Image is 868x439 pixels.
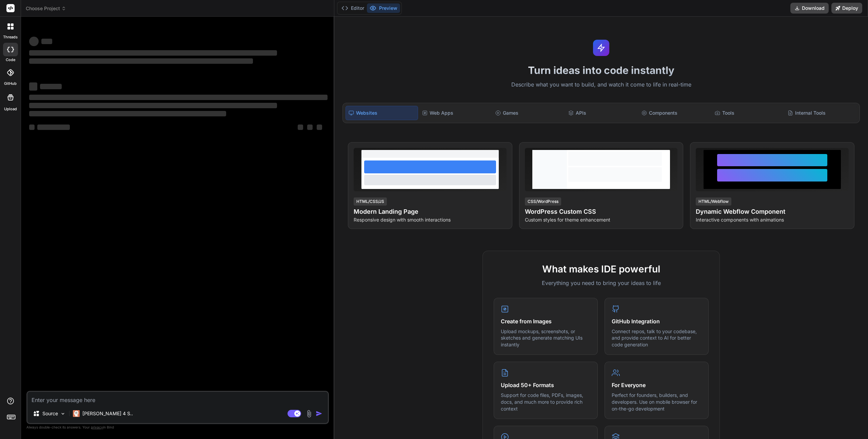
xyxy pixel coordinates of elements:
label: code [6,57,15,63]
label: GitHub [4,81,17,87]
p: Describe what you want to build, and watch it come to life in real-time [338,80,864,89]
h4: Create from Images [501,317,591,325]
button: Download [790,3,829,14]
span: ‌ [40,84,62,89]
span: ‌ [37,125,70,130]
img: attachment [305,410,313,418]
div: Tools [712,106,784,120]
span: ‌ [307,125,313,130]
button: Deploy [831,3,862,14]
span: ‌ [29,82,37,91]
img: Claude 4 Sonnet [73,410,80,417]
h4: WordPress Custom CSS [525,207,678,216]
span: ‌ [298,125,303,130]
p: Responsive design with smooth interactions [354,216,507,223]
button: Editor [339,3,367,13]
button: Preview [367,3,400,13]
p: Source [42,410,58,417]
span: Choose Project [26,5,66,12]
h4: For Everyone [612,381,702,389]
h1: Turn ideas into code instantly [338,64,864,76]
div: CSS/WordPress [525,197,561,206]
p: Support for code files, PDFs, images, docs, and much more to provide rich context [501,392,591,412]
p: Connect repos, talk to your codebase, and provide context to AI for better code generation [612,328,702,348]
img: Pick Models [60,411,66,417]
div: HTML/Webflow [696,197,731,206]
div: Web Apps [419,106,491,120]
span: ‌ [29,103,277,108]
div: Websites [346,106,418,120]
div: Internal Tools [785,106,857,120]
span: ‌ [29,95,328,100]
h4: Dynamic Webflow Component [696,207,849,216]
p: [PERSON_NAME] 4 S.. [82,410,133,417]
h4: Upload 50+ Formats [501,381,591,389]
h4: GitHub Integration [612,317,702,325]
p: Custom styles for theme enhancement [525,216,678,223]
span: ‌ [41,39,52,44]
span: ‌ [29,50,277,56]
span: ‌ [29,37,39,46]
span: ‌ [29,111,226,116]
label: threads [3,34,18,40]
img: icon [316,410,322,417]
p: Perfect for founders, builders, and developers. Use on mobile browser for on-the-go development [612,392,702,412]
p: Upload mockups, screenshots, or sketches and generate matching UIs instantly [501,328,591,348]
label: Upload [4,106,17,112]
div: HTML/CSS/JS [354,197,387,206]
p: Everything you need to bring your ideas to life [494,279,709,287]
p: Always double-check its answers. Your in Bind [26,424,329,431]
span: privacy [91,425,103,429]
h2: What makes IDE powerful [494,262,709,276]
h4: Modern Landing Page [354,207,507,216]
div: APIs [566,106,637,120]
span: ‌ [29,58,253,64]
div: Games [493,106,565,120]
span: ‌ [317,125,322,130]
span: ‌ [29,125,35,130]
div: Components [639,106,711,120]
p: Interactive components with animations [696,216,849,223]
